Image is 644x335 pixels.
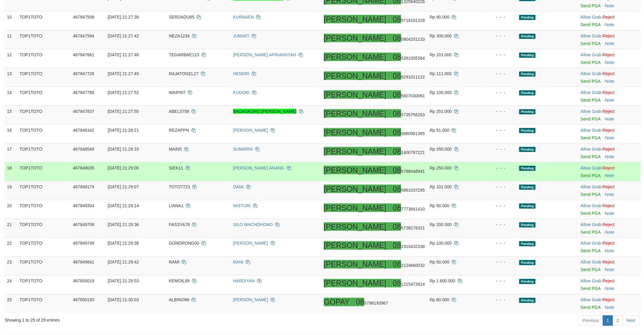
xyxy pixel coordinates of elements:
a: Send PGA [581,117,600,121]
span: Copy 085788048941 to clipboard [393,169,425,174]
ah_el_jm_1755705115715: 08 [356,298,365,306]
span: Pending [519,109,536,114]
a: 1 [603,316,613,326]
span: Copy 081400787221 to clipboard [393,150,425,155]
span: Rp 200.000 [430,222,452,227]
span: [DATE] 21:29:00 [108,166,139,170]
span: ALBINO98 [169,298,189,302]
a: Send PGA [581,249,600,253]
div: - - - [483,14,514,20]
a: Note [605,60,614,65]
a: Note [605,3,614,8]
span: Pending [519,260,536,265]
td: · [578,87,641,106]
div: - - - [483,297,514,303]
span: · [581,33,603,38]
a: Send PGA [581,135,600,140]
a: Send PGA [581,230,600,235]
div: - - - [483,71,514,77]
span: · [581,298,603,302]
a: Allow Grab [581,15,601,19]
span: Copy 085718101328 to clipboard [393,18,425,23]
ah_el_jm_1756146672679: [PERSON_NAME] [324,185,387,193]
a: [PERSON_NAME] [233,128,268,133]
a: Allow Grab [581,71,601,76]
span: Pending [519,53,536,58]
span: [DATE] 21:27:52 [108,90,139,95]
td: · [578,11,641,30]
a: Note [605,230,614,235]
span: Rp 351.000 [430,109,452,114]
span: Rp 1.600.000 [430,279,455,284]
td: · [578,275,641,294]
a: MISTURI [233,203,251,208]
a: Send PGA [581,211,600,216]
span: Rp 111.000 [430,71,452,76]
a: Reject [603,260,615,265]
span: Rp 80.000 [430,298,450,302]
span: · [581,90,603,95]
a: Reject [603,184,615,189]
a: SILO WACHDHONO [233,222,273,227]
span: Copy 085861037295 to clipboard [393,188,425,193]
span: [DATE] 21:29:42 [108,260,139,265]
span: Pending [519,166,536,171]
span: Pending [519,185,536,190]
td: TOP1TOTO [17,200,70,219]
ah_el_jm_1756146672679: [PERSON_NAME] [324,260,387,269]
a: Note [605,267,614,272]
td: · [578,219,641,238]
td: TOP1TOTO [17,87,70,106]
a: JUMIATI [233,33,249,38]
td: 25 [5,294,17,313]
span: Copy 085798193967 to clipboard [356,301,388,306]
span: Copy 081215473924 to clipboard [393,282,425,287]
td: 24 [5,275,17,294]
span: Rp 51.000 [430,128,450,133]
span: SERDADU85 [169,15,194,19]
a: Note [605,154,614,159]
td: 21 [5,219,17,238]
span: 467847508 [73,15,94,19]
a: Note [605,41,614,46]
span: GONDRONG00 [169,241,199,246]
td: TOP1TOTO [17,30,70,49]
span: Pending [519,222,536,228]
ah_el_jm_1756146672679: [PERSON_NAME] [324,15,387,23]
ah_el_jm_1756146672679: 08 [393,204,401,212]
span: [DATE] 21:28:33 [108,147,139,152]
a: Allow Grab [581,166,601,170]
span: · [581,222,603,227]
div: - - - [483,203,514,209]
a: HENDRI [233,71,250,76]
span: · [581,109,603,114]
span: Rp 100.000 [430,90,452,95]
td: TOP1TOTO [17,219,70,238]
a: Note [605,211,614,216]
a: Allow Grab [581,109,601,114]
span: FASSYA78 [169,222,190,227]
td: · [578,294,641,313]
td: TOP1TOTO [17,238,70,256]
a: Allow Grab [581,222,601,227]
span: 467850193 [73,298,94,302]
span: [DATE] 21:27:38 [108,15,139,19]
td: 19 [5,181,17,200]
td: 22 [5,238,17,256]
td: 10 [5,11,17,30]
ah_el_jm_1756146672679: 08 [393,147,401,155]
a: Send PGA [581,3,600,8]
a: Reject [603,203,615,208]
td: TOP1TOTO [17,256,70,275]
ah_el_jm_1756146672679: 08 [393,241,401,250]
td: TOP1TOTO [17,68,70,87]
a: Previous [579,316,603,326]
ah_el_jm_1756146672679: [PERSON_NAME] [324,90,387,99]
a: Send PGA [581,98,600,103]
ah_el_jm_1755705115715: GOPAY [324,298,350,306]
td: 15 [5,106,17,124]
a: Reject [603,222,615,227]
ah_el_jm_1756146672679: 08 [393,128,401,137]
span: Rp 250.000 [430,166,452,170]
span: 467847726 [73,71,94,76]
